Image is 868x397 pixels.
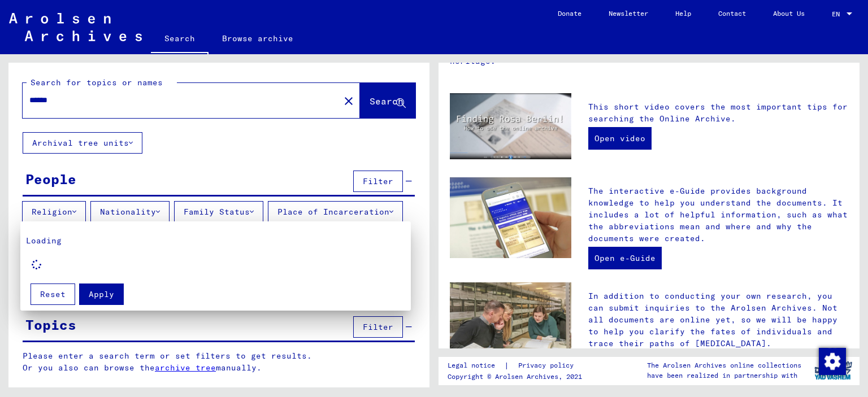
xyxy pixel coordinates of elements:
button: Reset [31,283,75,304]
img: Change consent [819,348,846,375]
span: Apply [89,289,114,299]
div: Change consent [818,347,845,374]
p: Loading [26,235,405,247]
button: Apply [79,283,124,304]
span: Reset [40,289,66,299]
